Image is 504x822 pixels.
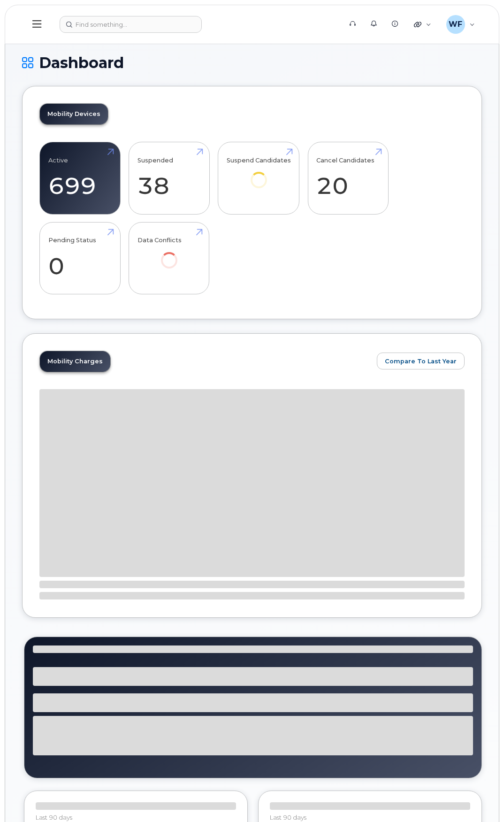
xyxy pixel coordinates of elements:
[40,351,110,372] a: Mobility Charges
[48,147,112,209] a: Active 699
[316,147,380,209] a: Cancel Candidates 20
[22,54,482,71] h1: Dashboard
[270,814,306,821] span: Last 90 days
[40,104,108,124] a: Mobility Devices
[227,147,291,201] a: Suspend Candidates
[385,357,457,366] span: Compare To Last Year
[137,147,201,209] a: Suspended 38
[48,227,112,289] a: Pending Status 0
[36,814,72,821] span: Last 90 days
[137,227,201,281] a: Data Conflicts
[377,353,465,369] button: Compare To Last Year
